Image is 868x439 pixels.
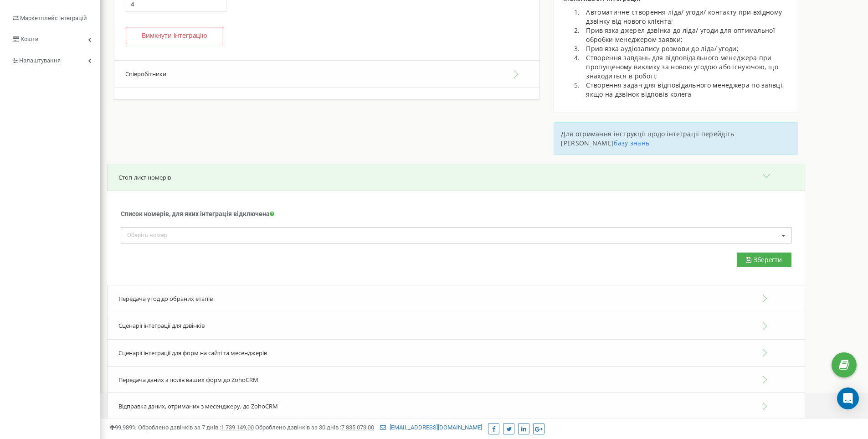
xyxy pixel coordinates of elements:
span: Стоп-лист номерів [118,173,171,181]
span: Оброблено дзвінків за 7 днів : [138,424,254,431]
span: Зберегти [754,255,782,264]
u: 7 835 073,00 [341,424,374,431]
div: Open Intercom Messenger [837,387,859,409]
li: Автоматичне створення ліда/ угоди/ контакту при вхідному дзвінку від нового клієнта; [581,8,789,26]
a: [EMAIL_ADDRESS][DOMAIN_NAME] [380,424,482,431]
span: Передача даних з полів ваших форм до ZohoCRM [118,376,258,384]
span: Оброблено дзвінків за 30 днів : [255,424,374,431]
span: Сценарії інтеграції для форм на сайті та месенджерів [118,349,267,357]
span: Сценарії інтеграції для дзвінків [118,321,205,330]
span: Список номерів, для яких інтеграція відключена [121,210,270,217]
li: Прив'язка аудіозапису розмови до ліда/ угоди; [581,44,789,53]
div: Оберіть номер [125,230,180,240]
span: Налаштування [19,57,61,64]
span: Маркетплейс інтеграцій [20,15,87,21]
span: Відправка даних, отриманих з месенджеру, до ZohoCRM [118,402,278,410]
li: Прив'язка джерел дзвінка до ліда/ угоди для оптимальної обробки менеджером заявки; [581,26,789,44]
span: Кошти [21,36,39,42]
li: Створення завдань для відповідального менеджера при пропущеному виклику за новою угодою або існую... [581,53,789,81]
button: Вимкнути інтеграцію [126,27,223,44]
span: Передача угод до обраних етапів [118,294,213,303]
li: Створення задач для відповідального менеджера по заявці, якщо на дзвінок відповів колега [581,81,789,99]
u: 1 739 149,00 [221,424,254,431]
p: Для отримання інструкції щодо інтеграції перейдіть [PERSON_NAME] [561,129,791,148]
span: 99,989% [109,424,137,431]
button: Зберегти [737,253,791,267]
a: базу знань [614,139,649,147]
button: Співробітники [114,60,539,88]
